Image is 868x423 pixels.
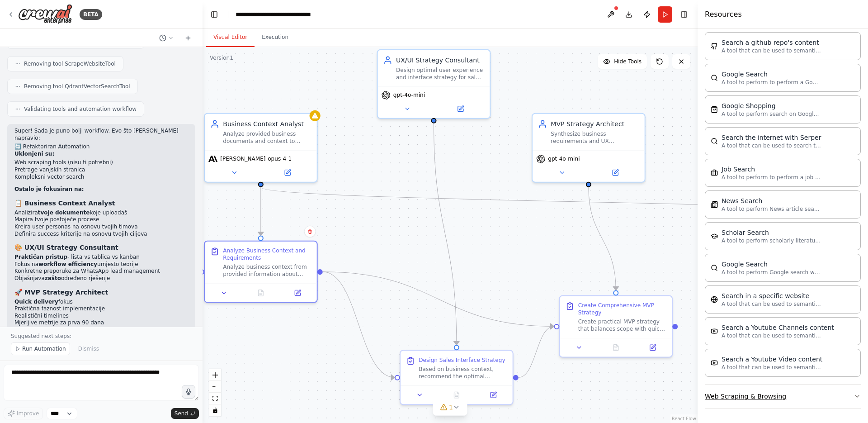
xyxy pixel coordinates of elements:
[14,231,188,238] li: Definira success kriterije na osnovu tvojih ciljeva
[208,8,221,21] button: Hide left sidebar
[14,254,67,260] strong: Praktičan pristup
[223,263,311,278] div: Analyze business context from provided information about {project_description}. If business docum...
[711,296,718,303] img: WebsiteSearchTool
[24,83,130,90] span: Removing tool QdrantVectorSearchTool
[17,410,39,417] span: Improve
[14,261,188,268] li: Fokus na umjesto teorije
[241,287,280,298] button: No output available
[14,275,188,282] li: Objašnjava određeno rješenje
[722,364,821,371] p: A tool that can be used to semantic search a query from a Youtube Video content.
[532,113,646,183] div: MVP Strategy ArchitectSynthesize business requirements and UX recommendations to create a compreh...
[14,254,188,261] li: - lista vs tablica vs kanban
[678,8,690,21] button: Hide right sidebar
[722,142,821,149] p: A tool that can be used to search the internet with a search_query. Supports different search typ...
[711,43,718,50] img: GithubSearchTool
[38,209,90,216] strong: tvoje dokumente
[614,58,642,65] span: Hide Tools
[637,342,668,353] button: Open in side panel
[433,399,467,416] button: 1
[14,186,84,192] strong: Ostalo je fokusiran na:
[722,38,821,47] div: Search a github repo's content
[711,74,718,81] img: SerpApiGoogleSearchTool
[722,260,821,269] div: Google Search
[722,101,821,110] div: Google Shopping
[711,138,718,145] img: SerperDevTool
[393,91,425,99] span: gpt-4o-mini
[722,332,821,339] p: A tool that can be used to semantic search a query from a Youtube Channels content.
[429,124,461,345] g: Edge from fbc0ccd6-28e8-461e-8a91-b90c04c4cc12 to 04eb4eb9-5323-433e-8832-141fe84fb428
[14,223,188,231] li: Kreira user personas na osnovu tvojih timova
[722,205,821,213] p: A tool to perform News article search with a search_query.
[78,345,99,352] span: Dismiss
[396,67,484,81] div: Design optimal user experience and interface strategy for sales teams managing {project_descripti...
[171,408,199,419] button: Send
[711,169,718,176] img: SerplyJobSearchTool
[590,167,641,178] button: Open in side panel
[255,28,296,47] button: Execution
[223,130,311,145] div: Analyze provided business documents and context to create detailed requirements for {project_desc...
[45,275,61,281] strong: zašto
[396,56,484,65] div: UX/UI Strategy Consultant
[11,333,192,340] p: Suggested next steps:
[14,199,188,208] h3: 📋 Business Context Analyst
[705,9,742,20] h4: Resources
[711,328,718,335] img: YoutubeChannelSearchTool
[24,105,137,113] span: Validating tools and automation workflow
[206,28,255,47] button: Visual Editor
[14,128,188,142] p: Super! Sada je puno bolji workflow. Evo što [PERSON_NAME] napravio:
[672,416,696,421] a: React Flow attribution
[175,410,188,417] span: Send
[722,237,821,244] p: A tool to perform scholarly literature search with a search_query.
[156,33,177,43] button: Switch to previous chat
[400,350,514,405] div: Design Sales Interface StrategyBased on business context, recommend the optimal interface approac...
[204,241,318,303] div: Analyze Business Context and RequirementsAnalyze business context from provided information about...
[584,187,621,290] g: Edge from 3d624671-b4f3-4653-9b01-21dd4102e45d to 2df3b20b-f206-4eed-bc8d-51de340cadf4
[722,228,821,237] div: Scholar Search
[209,369,221,381] button: zoom in
[22,345,66,352] span: Run Automation
[722,79,821,86] p: A tool to perform to perform a Google search with a search_query.
[377,49,491,119] div: UX/UI Strategy ConsultantDesign optimal user experience and interface strategy for sales teams ma...
[209,393,221,404] button: fit view
[304,226,316,238] button: Delete node
[711,264,718,271] img: SerplyWebSearchTool
[209,404,221,416] button: toggle interactivity
[256,187,265,236] g: Edge from 7bd5eec0-3486-4540-b637-55f60d63fbf4 to 27949b5c-cd6e-4338-b149-ce575d785efa
[722,196,821,205] div: News Search
[24,60,116,67] span: Removing tool ScrapeWebsiteTool
[597,342,635,353] button: No output available
[14,151,54,157] strong: Uklonjeni su:
[38,261,97,267] strong: workflow efficiency
[434,104,486,114] button: Open in side panel
[14,143,188,151] h2: 🔄 Refaktoriran Automation
[209,369,221,416] div: React Flow controls
[181,33,195,43] button: Start a new chat
[74,342,104,355] button: Dismiss
[182,385,195,399] button: Click to speak your automation idea
[722,269,821,276] p: A tool to perform Google search with a search_query.
[14,305,188,313] li: Praktična faznost implementacije
[722,133,821,142] div: Search the internet with Serper
[419,366,507,380] div: Based on business context, recommend the optimal interface approach for managing WhatsApp leads t...
[711,106,718,113] img: SerpApiGoogleShoppingTool
[598,54,647,69] button: Hide Tools
[14,216,188,223] li: Mapira tvoje postojeće procese
[578,302,666,316] div: Create Comprehensive MVP Strategy
[14,243,188,252] h3: 🎨 UX/UI Strategy Consultant
[437,390,476,400] button: No output available
[722,174,821,181] p: A tool to perform to perform a job search in the [GEOGRAPHIC_DATA] with a search_query.
[548,155,580,162] span: gpt-4o-mini
[236,10,337,19] nav: breadcrumb
[204,113,318,183] div: Business Context AnalystAnalyze provided business documents and context to create detailed requir...
[223,119,311,128] div: Business Context Analyst
[14,299,58,305] strong: Quick delivery
[14,299,188,306] li: fokus
[14,209,188,217] li: Analizira koje uploadaš
[18,4,72,24] img: Logo
[578,318,666,333] div: Create practical MVP strategy that balances scope with quick delivery for {project_description}. ...
[722,165,821,174] div: Job Search
[711,359,718,366] img: YoutubeVideoSearchTool
[282,287,313,298] button: Open in side panel
[551,130,639,145] div: Synthesize business requirements and UX recommendations to create a comprehensive MVP strategy fo...
[559,295,673,357] div: Create Comprehensive MVP StrategyCreate practical MVP strategy that balances scope with quick del...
